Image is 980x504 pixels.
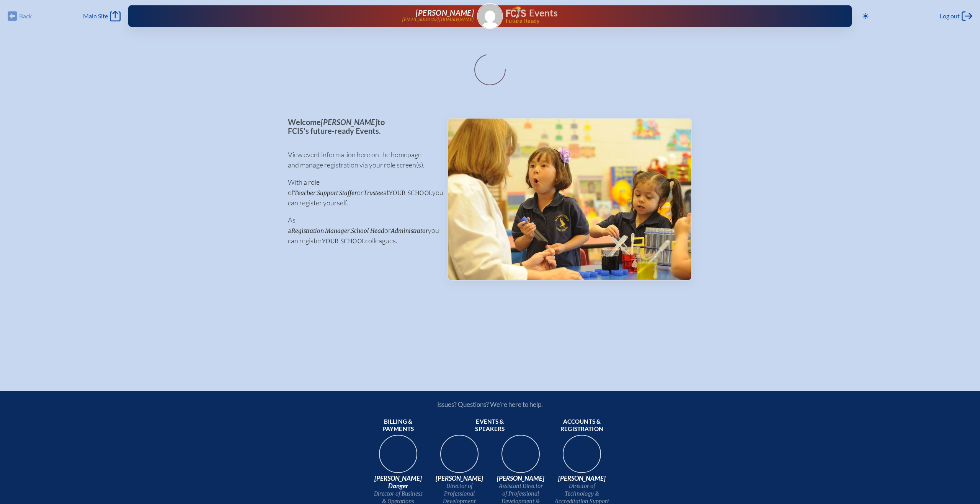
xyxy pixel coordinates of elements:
span: Teacher [294,189,315,197]
img: Events [448,119,691,280]
span: [PERSON_NAME] [554,475,609,482]
span: Administrator [391,227,428,234]
span: Billing & payments [371,418,426,433]
img: 545ba9c4-c691-43d5-86fb-b0a622cbeb82 [496,432,545,481]
span: Trustee [363,189,383,197]
a: Main Site [83,11,121,21]
span: Log out [940,12,960,20]
p: [EMAIL_ADDRESS][DOMAIN_NAME] [402,17,474,22]
span: your school [322,237,365,245]
p: Issues? Questions? We’re here to help. [355,400,625,408]
a: [PERSON_NAME][EMAIL_ADDRESS][DOMAIN_NAME] [153,8,474,24]
span: Support Staffer [317,189,357,197]
a: Gravatar [477,3,503,29]
p: As a , or you can register colleagues. [288,215,435,246]
span: [PERSON_NAME] [321,117,377,127]
p: View event information here on the homepage and manage registration via your role screen(s). [288,150,435,170]
span: [PERSON_NAME] [493,475,548,482]
span: your school [389,189,432,197]
span: Future Ready [506,18,827,24]
span: [PERSON_NAME] Danger [371,475,426,490]
p: Welcome to FCIS’s future-ready Events. [288,118,435,135]
div: FCIS Events — Future ready [506,6,827,24]
span: [PERSON_NAME] [416,8,474,17]
span: [PERSON_NAME] [432,475,487,482]
span: School Head [351,227,384,234]
img: 9c64f3fb-7776-47f4-83d7-46a341952595 [374,432,423,481]
span: Registration Manager [291,227,350,234]
span: Events & speakers [462,418,518,433]
img: 94e3d245-ca72-49ea-9844-ae84f6d33c0f [435,432,484,481]
p: With a role of , or at you can register yourself. [288,177,435,208]
span: Accounts & registration [554,418,609,433]
img: b1ee34a6-5a78-4519-85b2-7190c4823173 [557,432,606,481]
span: Main Site [83,12,108,20]
img: Gravatar [478,4,502,28]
